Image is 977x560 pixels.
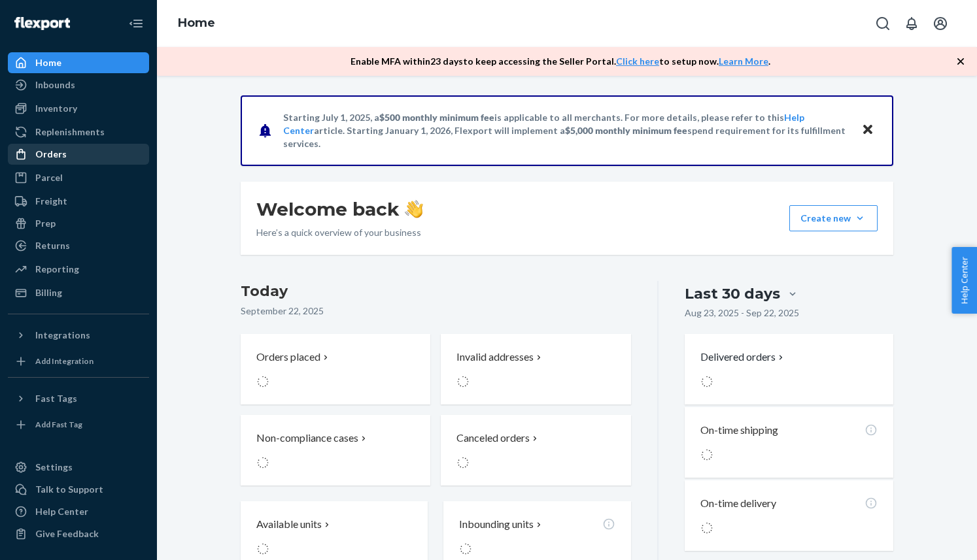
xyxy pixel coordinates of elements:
[8,259,149,280] a: Reporting
[256,197,423,221] h1: Welcome back
[256,350,320,365] p: Orders placed
[14,17,70,30] img: Flexport logo
[616,56,659,67] a: Click here
[441,415,630,486] button: Canceled orders
[241,334,430,404] button: Orders placed
[8,74,149,95] a: Inbounds
[35,461,73,474] div: Settings
[241,281,631,302] h3: Today
[35,217,56,230] div: Prep
[8,122,149,142] a: Replenishments
[8,501,149,522] a: Help Center
[178,16,215,30] a: Home
[441,334,630,404] button: Invalid addresses
[35,148,67,161] div: Orders
[859,121,876,140] button: Close
[8,523,149,544] button: Give Feedback
[685,284,780,304] div: Last 30 days
[123,10,149,37] button: Close Navigation
[283,111,849,150] p: Starting July 1, 2025, a is applicable to all merchants. For more details, please refer to this a...
[35,102,77,115] div: Inventory
[700,423,778,438] p: On-time shipping
[8,351,149,372] a: Add Integration
[8,191,149,212] a: Freight
[167,5,226,42] ol: breadcrumbs
[8,457,149,478] a: Settings
[899,10,925,37] button: Open notifications
[700,350,786,365] button: Delivered orders
[8,325,149,346] button: Integrations
[8,414,149,435] a: Add Fast Tag
[35,125,105,139] div: Replenishments
[8,235,149,256] a: Returns
[256,517,322,532] p: Available units
[8,282,149,303] a: Billing
[685,306,799,320] p: Aug 23, 2025 - Sep 22, 2025
[35,78,75,91] div: Inbounds
[35,171,63,184] div: Parcel
[35,392,77,405] div: Fast Tags
[241,305,631,318] p: September 22, 2025
[951,247,977,314] button: Help Center
[351,55,770,68] p: Enable MFA within 23 days to keep accessing the Seller Portal. to setup now. .
[405,200,423,218] img: hand-wave emoji
[719,56,768,67] a: Learn More
[8,479,149,500] button: Talk to Support
[700,496,776,511] p: On-time delivery
[241,415,430,486] button: Non-compliance cases
[8,144,149,165] a: Orders
[927,10,953,37] button: Open account menu
[789,205,878,231] button: Create new
[35,329,90,342] div: Integrations
[8,98,149,119] a: Inventory
[35,355,94,367] div: Add Integration
[8,213,149,234] a: Prep
[870,10,896,37] button: Open Search Box
[456,431,530,446] p: Canceled orders
[35,195,67,208] div: Freight
[456,350,534,365] p: Invalid addresses
[48,9,75,21] span: Chat
[256,431,358,446] p: Non-compliance cases
[35,419,82,430] div: Add Fast Tag
[35,263,79,276] div: Reporting
[565,125,687,136] span: $5,000 monthly minimum fee
[35,505,88,518] div: Help Center
[35,239,70,252] div: Returns
[35,286,62,299] div: Billing
[8,388,149,409] button: Fast Tags
[35,56,61,69] div: Home
[459,517,534,532] p: Inbounding units
[8,52,149,73] a: Home
[35,483,103,496] div: Talk to Support
[35,527,99,540] div: Give Feedback
[379,112,494,123] span: $500 monthly minimum fee
[256,226,423,239] p: Here’s a quick overview of your business
[8,167,149,188] a: Parcel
